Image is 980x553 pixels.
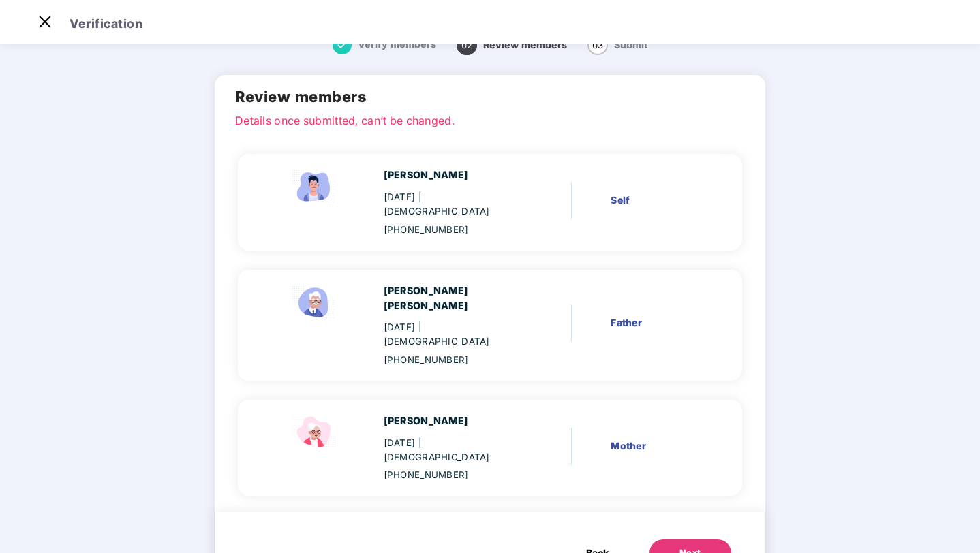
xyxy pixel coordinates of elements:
[384,353,519,367] div: [PHONE_NUMBER]
[384,190,519,219] div: [DATE]
[287,168,341,206] img: svg+xml;base64,PHN2ZyBpZD0iRW1wbG95ZWVfbWFsZSIgeG1sbnM9Imh0dHA6Ly93d3cudzMub3JnLzIwMDAvc3ZnIiB3aW...
[287,283,341,321] img: svg+xml;base64,PHN2ZyBpZD0iRmF0aGVyX2ljb24iIHhtbG5zPSJodHRwOi8vd3d3LnczLm9yZy8yMDAwL3N2ZyIgeG1sbn...
[287,413,341,452] img: svg+xml;base64,PHN2ZyB4bWxucz0iaHR0cDovL3d3dy53My5vcmcvMjAwMC9zdmciIHdpZHRoPSI1NCIgaGVpZ2h0PSIzOC...
[235,85,745,108] h2: Review members
[333,35,352,54] img: svg+xml;base64,PHN2ZyB4bWxucz0iaHR0cDovL3d3dy53My5vcmcvMjAwMC9zdmciIHdpZHRoPSIxNiIgaGVpZ2h0PSIxNi...
[611,315,701,330] div: Father
[384,468,519,482] div: [PHONE_NUMBER]
[384,223,519,237] div: [PHONE_NUMBER]
[614,39,647,50] span: Submit
[384,191,490,217] span: | [DEMOGRAPHIC_DATA]
[358,38,436,50] span: Verify members
[587,35,608,55] span: 03
[457,35,477,55] span: 02
[384,437,490,462] span: | [DEMOGRAPHIC_DATA]
[384,168,519,183] div: [PERSON_NAME]
[235,112,745,125] p: Details once submitted, can’t be changed.
[384,413,519,428] div: [PERSON_NAME]
[611,193,701,208] div: Self
[384,436,519,464] div: [DATE]
[483,39,567,50] span: Review members
[611,439,701,454] div: Mother
[384,283,519,314] div: [PERSON_NAME] [PERSON_NAME]
[384,320,519,349] div: [DATE]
